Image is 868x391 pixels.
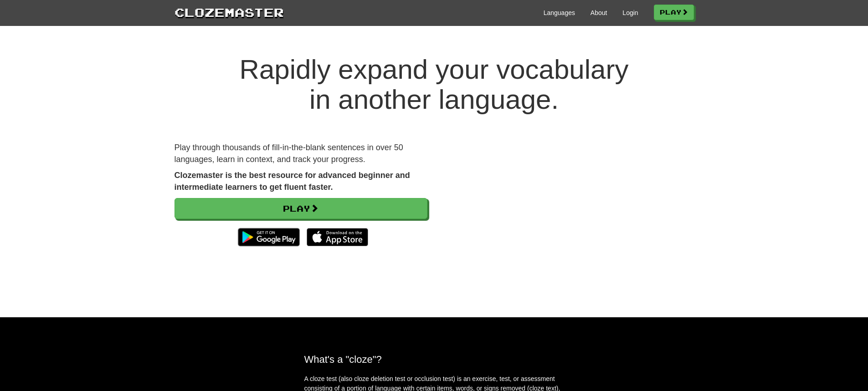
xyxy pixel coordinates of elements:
a: Login [622,8,638,17]
h2: What's a "cloze"? [304,354,564,365]
strong: Clozemaster is the best resource for advanced beginner and intermediate learners to get fluent fa... [175,171,410,192]
a: Play [654,5,694,20]
a: Clozemaster [175,4,284,20]
a: Play [175,198,427,219]
img: Download_on_the_App_Store_Badge_US-UK_135x40-25178aeef6eb6b83b96f5f2d004eda3bffbb37122de64afbaef7... [307,228,368,246]
a: Languages [544,8,575,17]
p: Play through thousands of fill-in-the-blank sentences in over 50 languages, learn in context, and... [175,142,427,165]
a: About [591,8,607,17]
img: Get it on Google Play [233,223,304,251]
